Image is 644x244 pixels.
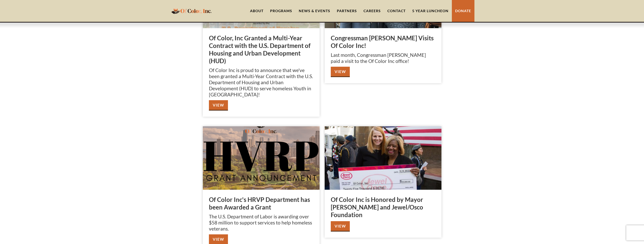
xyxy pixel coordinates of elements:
[209,196,313,211] h3: Of Color Inc's HRVP Department has been Awarded a Grant
[331,34,435,49] h3: Congressman [PERSON_NAME] Visits Of Color Inc!
[170,5,213,17] a: home
[209,214,313,232] p: The U.S. Department of Labor is awarding over $58 million to support services to help homeless ve...
[209,100,228,111] a: View
[331,196,435,219] h3: Of Color Inc is Honored by Mayor [PERSON_NAME] and Jewel/Osco Foundation
[270,8,292,13] div: Programs
[325,126,441,190] img: Of Color Inc is Honored by Mayor Lightfoot and Jewel/Osco Foundation
[203,126,320,190] img: Of Color Inc's HRVP Department has been Awarded a Grant
[209,34,313,65] h3: Of Color, Inc Granted a Multi-Year Contract with the U.S. Department of Housing and Urban Develop...
[331,52,435,64] p: Last month, Congressman [PERSON_NAME] paid a visit to the Of Color Inc office!
[209,67,313,98] p: Of Color Inc is proud to announce that we've been granted a Multi-Year Contract with the U.S. Dep...
[331,221,350,232] a: View
[331,67,350,77] a: View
